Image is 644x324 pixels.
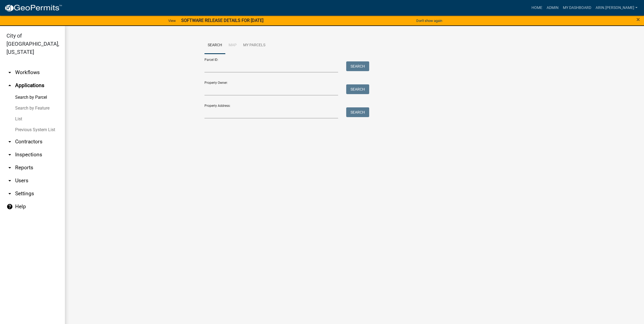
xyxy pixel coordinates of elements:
i: help [6,203,13,210]
strong: SOFTWARE RELEASE DETAILS FOR [DATE] [181,18,263,23]
i: arrow_drop_down [6,177,13,184]
button: Close [636,16,640,23]
a: Admin [544,3,561,13]
a: My Parcels [240,37,269,54]
i: arrow_drop_down [6,151,13,158]
i: arrow_drop_down [6,190,13,197]
button: Search [346,84,369,94]
span: × [636,16,640,23]
a: arin.[PERSON_NAME] [593,3,640,13]
i: arrow_drop_up [6,82,13,89]
a: My Dashboard [561,3,593,13]
button: Search [346,107,369,117]
a: Home [529,3,544,13]
a: View [166,16,178,25]
button: Don't show again [414,16,444,25]
a: Search [204,37,225,54]
i: arrow_drop_down [6,138,13,145]
i: arrow_drop_down [6,164,13,171]
button: Search [346,61,369,71]
i: arrow_drop_down [6,69,13,76]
